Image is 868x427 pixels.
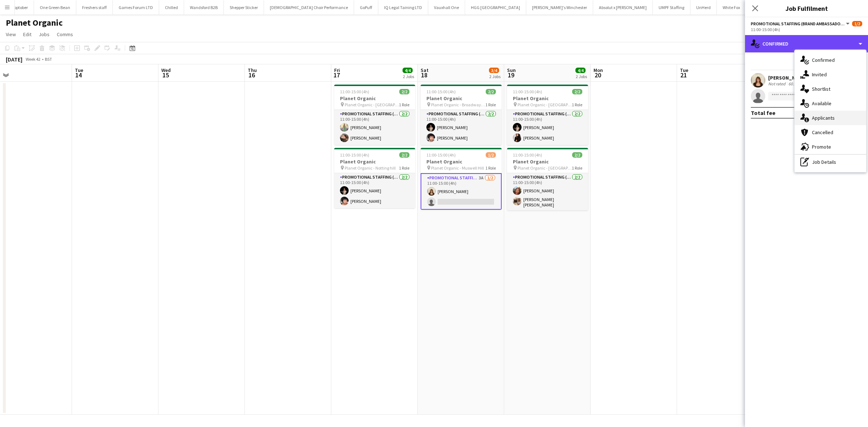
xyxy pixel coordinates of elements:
span: 11:00-15:00 (4h) [426,152,456,158]
h3: Planet Organic [507,95,588,102]
span: Promotional Staffing (Brand Ambassadors) [751,21,845,26]
h3: Planet Organic [507,158,588,165]
app-card-role: Promotional Staffing (Brand Ambassadors)2/211:00-15:00 (4h)[PERSON_NAME][PERSON_NAME] [PERSON_NAME] [507,173,588,210]
span: 16 [247,71,257,79]
a: Jobs [36,30,52,39]
div: Confirmed [745,35,868,52]
span: Planet Organic - Notting hill [345,165,396,171]
span: Tue [680,67,688,73]
h1: Planet Organic [6,17,63,28]
button: Stoptober [5,0,34,14]
button: [DEMOGRAPHIC_DATA] Choir Performance [264,0,354,14]
app-card-role: Promotional Staffing (Brand Ambassadors)2/211:00-15:00 (4h)[PERSON_NAME][PERSON_NAME] [421,110,502,145]
button: One Green Bean [34,0,76,14]
app-job-card: 11:00-15:00 (4h)2/2Planet Organic Planet Organic - [GEOGRAPHIC_DATA]1 RolePromotional Staffing (B... [507,85,588,145]
button: IQ Legal Taining LTD [378,0,428,14]
h3: Planet Organic [421,158,502,165]
span: Planet Organic - [GEOGRAPHIC_DATA] [518,102,572,107]
app-card-role: Promotional Staffing (Brand Ambassadors)2/211:00-15:00 (4h)[PERSON_NAME][PERSON_NAME] [334,110,415,145]
a: Edit [20,30,34,39]
span: Mon [593,67,603,73]
a: Comms [54,30,76,39]
a: View [3,30,19,39]
span: 4/4 [575,68,586,73]
h3: Planet Organic [334,158,415,165]
span: 15 [160,71,171,79]
span: 1/2 [486,152,496,158]
span: 1 Role [485,102,496,107]
button: Absolut x [PERSON_NAME] [593,0,653,14]
span: 1/2 [852,21,862,26]
div: Job Details [795,155,866,169]
button: Vauxhall One [428,0,465,14]
span: 1 Role [572,165,582,171]
span: 3/4 [489,68,499,73]
span: 19 [506,71,516,79]
button: UnHerd [690,0,717,14]
h3: Planet Organic [334,95,415,102]
div: [PERSON_NAME] [768,74,807,81]
span: Fri [334,67,340,73]
span: 1 Role [399,102,409,107]
span: 11:00-15:00 (4h) [513,152,542,158]
span: Confirmed [812,57,835,63]
span: 21 [679,71,688,79]
span: 1 Role [485,165,496,171]
div: [DATE] [6,56,22,63]
div: 60.1km [787,81,803,86]
div: Total fee [751,109,775,116]
app-card-role: Promotional Staffing (Brand Ambassadors)2/211:00-15:00 (4h)[PERSON_NAME][PERSON_NAME] [334,173,415,208]
span: 20 [592,71,603,79]
button: Promotional Staffing (Brand Ambassadors) [751,21,851,26]
span: Tue [75,67,83,73]
span: 2/2 [399,89,409,94]
span: 2/2 [486,89,496,94]
span: 1 Role [399,165,409,171]
span: 18 [420,71,429,79]
span: 11:00-15:00 (4h) [426,89,456,94]
span: 11:00-15:00 (4h) [513,89,542,94]
span: 4/4 [403,68,413,73]
span: Planet Organic - Muswell Hill [431,165,484,171]
span: 1 Role [572,102,582,107]
span: Applicants [812,115,835,121]
span: 11:00-15:00 (4h) [340,152,369,158]
app-job-card: 11:00-15:00 (4h)2/2Planet Organic Planet Organic - Broadway Market1 RolePromotional Staffing (Bra... [421,85,502,145]
button: Shepper Sticker [224,0,264,14]
app-job-card: 11:00-15:00 (4h)1/2Planet Organic Planet Organic - Muswell Hill1 RolePromotional Staffing (Brand ... [421,148,502,210]
span: Available [812,100,831,107]
span: Planet Organic - [GEOGRAPHIC_DATA] [345,102,399,107]
h3: Job Fulfilment [745,4,868,13]
div: 2 Jobs [489,74,501,79]
span: Jobs [39,31,50,38]
span: 2/2 [399,152,409,158]
div: Not rated [768,81,787,86]
app-card-role: Promotional Staffing (Brand Ambassadors)2/211:00-15:00 (4h)[PERSON_NAME][PERSON_NAME] [507,110,588,145]
span: 11:00-15:00 (4h) [340,89,369,94]
span: Promote [812,144,831,150]
span: Sat [421,67,429,73]
div: 2 Jobs [576,74,587,79]
span: Invited [812,71,827,78]
span: View [6,31,16,38]
span: Sun [507,67,516,73]
app-card-role: Promotional Staffing (Brand Ambassadors)3A1/211:00-15:00 (4h)[PERSON_NAME] [421,173,502,210]
span: Shortlist [812,86,830,92]
button: Freshers staff [76,0,113,14]
span: 17 [333,71,340,79]
app-job-card: 11:00-15:00 (4h)2/2Planet Organic Planet Organic - [GEOGRAPHIC_DATA]1 RolePromotional Staffing (B... [507,148,588,210]
button: UMPF Staffing [653,0,690,14]
h3: Planet Organic [421,95,502,102]
span: Cancelled [812,129,833,136]
app-job-card: 11:00-15:00 (4h)2/2Planet Organic Planet Organic - Notting hill1 RolePromotional Staffing (Brand ... [334,148,415,208]
span: Comms [57,31,73,38]
button: [PERSON_NAME]'s Winchester [526,0,593,14]
app-job-card: 11:00-15:00 (4h)2/2Planet Organic Planet Organic - [GEOGRAPHIC_DATA]1 RolePromotional Staffing (B... [334,85,415,145]
span: Week 42 [24,56,42,62]
span: Edit [23,31,31,38]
